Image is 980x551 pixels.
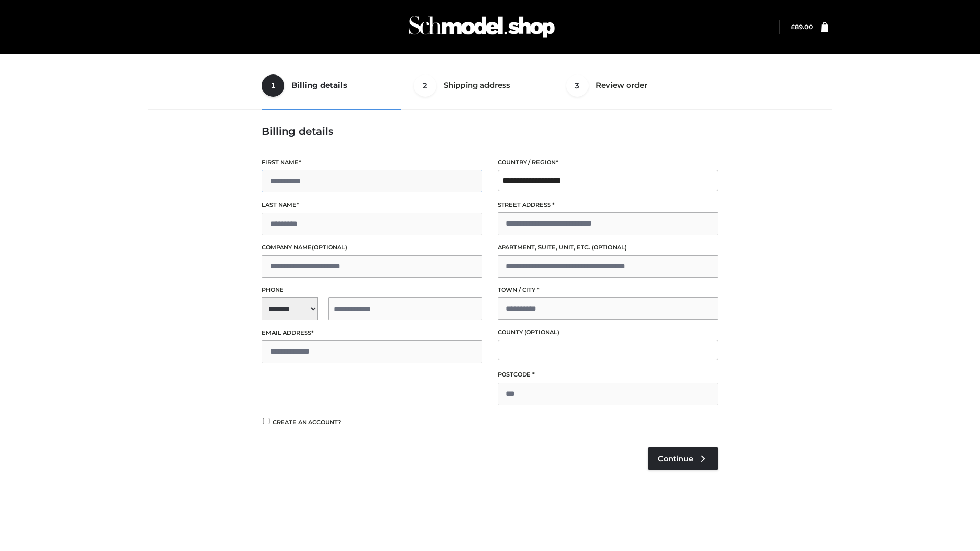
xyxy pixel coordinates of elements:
span: Continue [658,454,693,463]
label: Country / Region [498,158,718,167]
span: £ [791,23,795,31]
label: County [498,328,718,337]
label: Apartment, suite, unit, etc. [498,243,718,253]
label: Email address [262,328,482,338]
label: First name [262,158,482,167]
h3: Billing details [262,125,718,137]
a: Continue [648,447,718,470]
label: Town / City [498,285,718,295]
span: (optional) [312,244,347,251]
span: (optional) [524,329,559,336]
label: Street address [498,200,718,210]
label: Postcode [498,370,718,380]
input: Create an account? [262,418,271,424]
label: Phone [262,285,482,295]
label: Last name [262,200,482,210]
label: Company name [262,243,482,253]
a: £89.00 [791,23,813,31]
span: Create an account? [273,419,341,426]
img: Schmodel Admin 964 [405,7,558,47]
span: (optional) [592,244,627,251]
bdi: 89.00 [791,23,813,31]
